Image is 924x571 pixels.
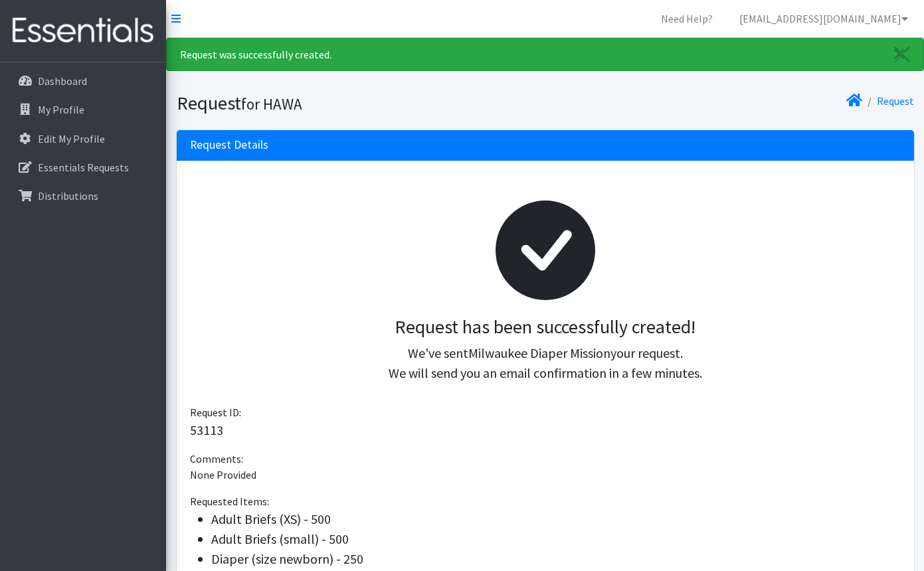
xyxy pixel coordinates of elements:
h1: Request [177,92,541,115]
li: Diaper (size newborn) - 250 [211,549,901,569]
p: Essentials Requests [38,161,129,174]
p: My Profile [38,103,84,116]
h3: Request has been successfully created! [201,316,890,339]
li: Adult Briefs (small) - 500 [211,529,901,549]
a: Close [881,39,923,70]
h3: Request Details [190,138,268,152]
p: Dashboard [38,74,87,88]
span: None Provided [190,468,256,481]
span: Milwaukee Diaper Mission [468,345,610,361]
span: Comments: [190,452,243,465]
img: HumanEssentials [5,9,161,53]
p: Distributions [38,189,98,203]
a: My Profile [5,96,161,123]
small: for HAWA [241,94,302,114]
span: Requested Items: [190,495,269,508]
span: Request ID: [190,406,241,419]
li: Adult Briefs (XS) - 500 [211,509,901,529]
div: Request was successfully created. [166,38,924,71]
a: Essentials Requests [5,154,161,181]
p: We've sent your request. We will send you an email confirmation in a few minutes. [201,343,890,383]
a: Request [877,94,914,108]
a: Edit My Profile [5,125,161,152]
a: [EMAIL_ADDRESS][DOMAIN_NAME] [729,5,919,32]
p: 53113 [190,420,901,440]
p: Edit My Profile [38,132,105,145]
a: Need Help? [650,5,723,32]
a: Distributions [5,183,161,209]
a: Dashboard [5,68,161,94]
